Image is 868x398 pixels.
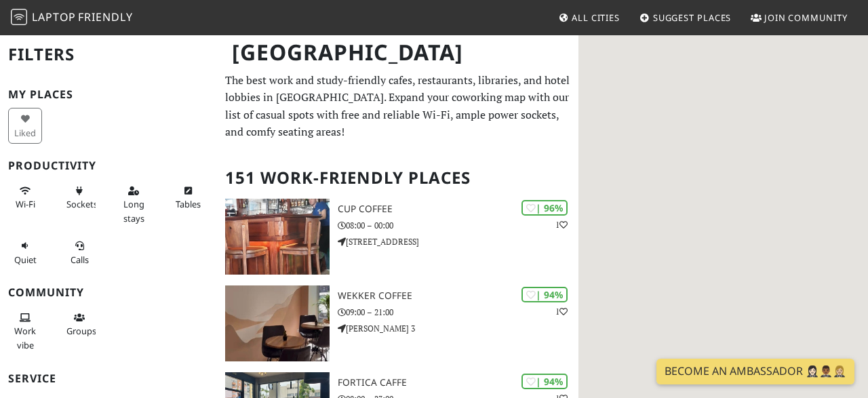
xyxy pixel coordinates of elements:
[8,286,209,299] h3: Community
[225,285,330,361] img: Wekker Coffee
[217,199,578,275] a: Cup Coffee | 96% 1 Cup Coffee 08:00 – 00:00 [STREET_ADDRESS]
[338,203,579,215] h3: Cup Coffee
[221,34,576,71] h1: [GEOGRAPHIC_DATA]
[171,180,205,216] button: Tables
[78,9,132,24] span: Friendly
[338,306,579,319] p: 09:00 – 21:00
[225,72,570,141] p: The best work and study-friendly cafes, restaurants, libraries, and hotel lobbies in [GEOGRAPHIC_...
[66,325,96,337] span: Group tables
[656,359,854,384] a: Become an Ambassador 🤵🏻‍♀️🤵🏾‍♂️🤵🏼‍♀️
[11,9,27,25] img: LaptopFriendly
[217,285,578,361] a: Wekker Coffee | 94% 1 Wekker Coffee 09:00 – 21:00 [PERSON_NAME] 3
[62,306,96,342] button: Groups
[71,254,89,266] span: Video/audio calls
[8,34,209,75] h2: Filters
[225,199,330,275] img: Cup Coffee
[634,5,737,30] a: Suggest Places
[225,157,570,199] h2: 151 Work-Friendly Places
[16,198,35,210] span: Stable Wi-Fi
[338,219,579,232] p: 08:00 – 00:00
[8,235,42,271] button: Quiet
[555,305,568,318] p: 1
[764,12,848,24] span: Join Community
[8,180,42,216] button: Wi-Fi
[653,12,732,24] span: Suggest Places
[338,322,579,335] p: [PERSON_NAME] 3
[66,198,98,210] span: Power sockets
[8,306,42,356] button: Work vibe
[521,287,568,302] div: | 94%
[32,9,76,24] span: Laptop
[62,235,96,271] button: Calls
[338,377,579,389] h3: Fortica caffe
[176,198,201,210] span: Work-friendly tables
[553,5,625,30] a: All Cities
[521,374,568,389] div: | 94%
[14,325,36,351] span: People working
[521,200,568,216] div: | 96%
[8,372,209,385] h3: Service
[117,180,151,229] button: Long stays
[8,88,209,101] h3: My Places
[572,12,620,24] span: All Cities
[338,235,579,248] p: [STREET_ADDRESS]
[8,159,209,172] h3: Productivity
[338,290,579,302] h3: Wekker Coffee
[11,6,133,30] a: LaptopFriendly LaptopFriendly
[62,180,96,216] button: Sockets
[555,218,568,231] p: 1
[14,254,37,266] span: Quiet
[123,198,144,224] span: Long stays
[745,5,853,30] a: Join Community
